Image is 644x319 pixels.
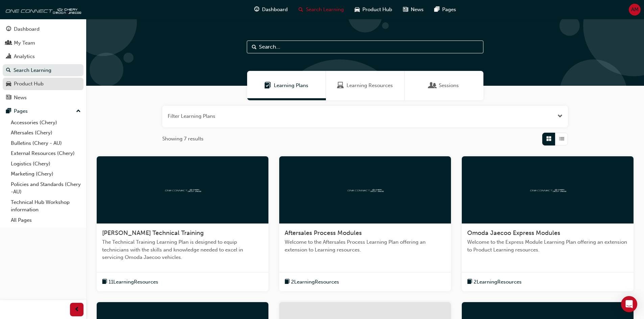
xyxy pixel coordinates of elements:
span: Learning Resources [347,82,393,89]
a: oneconnectAftersales Process ModulesWelcome to the Aftersales Process Learning Plan offering an e... [279,156,451,292]
div: My Team [14,39,35,47]
span: 2 Learning Resources [291,278,339,286]
a: Technical Hub Workshop information [8,197,84,215]
span: guage-icon [254,5,259,14]
span: 11 Learning Resources [109,278,158,286]
a: External Resources (Chery) [8,148,84,159]
span: Welcome to the Aftersales Process Learning Plan offering an extension to Learning resources. [285,238,446,254]
span: List [559,135,564,143]
span: book-icon [102,278,107,286]
div: Analytics [14,53,35,60]
div: Open Intercom Messenger [621,296,637,312]
a: Learning PlansLearning Plans [247,71,326,100]
span: Showing 7 results [162,135,204,143]
div: Pages [14,107,28,115]
span: book-icon [467,278,472,286]
span: Learning Plans [274,82,308,89]
span: news-icon [6,95,11,101]
span: Product Hub [362,6,392,14]
a: Learning ResourcesLearning Resources [326,71,405,100]
a: oneconnect[PERSON_NAME] Technical TrainingThe Technical Training Learning Plan is designed to equ... [97,156,268,292]
a: Bulletins (Chery - AU) [8,138,84,149]
span: search-icon [6,68,11,74]
button: Open the filter [557,112,563,120]
a: My Team [3,37,84,49]
span: [PERSON_NAME] Technical Training [102,229,204,237]
span: up-icon [76,107,81,116]
span: The Technical Training Learning Plan is designed to equip technicians with the skills and knowled... [102,238,263,261]
a: Aftersales (Chery) [8,128,84,138]
span: pages-icon [434,5,439,14]
span: Learning Resources [337,82,344,89]
div: Dashboard [14,25,40,33]
span: Sessions [439,82,459,89]
button: DashboardMy TeamAnalyticsSearch LearningProduct HubNews [3,22,84,105]
span: Dashboard [262,6,288,14]
span: Pages [442,6,456,14]
button: Pages [3,105,84,117]
span: AM [631,6,639,14]
a: guage-iconDashboard [249,3,293,17]
a: Search Learning [3,64,84,77]
span: guage-icon [6,26,11,32]
a: car-iconProduct Hub [349,3,398,17]
a: Dashboard [3,23,84,35]
span: News [411,6,424,14]
button: book-icon2LearningResources [467,278,522,286]
span: Search [252,43,257,51]
span: Search Learning [306,6,344,14]
div: Product Hub [14,80,44,88]
a: SessionsSessions [405,71,483,100]
span: Learning Plans [264,82,271,89]
a: search-iconSearch Learning [293,3,349,17]
span: Aftersales Process Modules [285,229,362,237]
a: News [3,91,84,104]
a: Analytics [3,50,84,63]
span: Welcome to the Express Module Learning Plan offering an extension to Product Learning resources. [467,238,628,254]
a: Product Hub [3,78,84,90]
button: AM [629,4,641,16]
a: Marketing (Chery) [8,169,84,179]
a: pages-iconPages [429,3,461,17]
a: Accessories (Chery) [8,117,84,128]
a: All Pages [8,215,84,225]
a: news-iconNews [398,3,429,17]
button: book-icon2LearningResources [285,278,339,286]
a: oneconnectOmoda Jaecoo Express ModulesWelcome to the Express Module Learning Plan offering an ext... [462,156,634,292]
span: news-icon [403,5,408,14]
span: prev-icon [74,305,79,314]
span: car-icon [6,81,11,87]
span: search-icon [299,5,303,14]
span: Omoda Jaecoo Express Modules [467,229,560,237]
span: people-icon [6,40,11,46]
img: oneconnect [529,186,566,193]
span: 2 Learning Resources [474,278,522,286]
span: Sessions [429,82,436,89]
div: News [14,94,27,102]
a: Policies and Standards (Chery -AU) [8,179,84,197]
button: book-icon11LearningResources [102,278,158,286]
span: book-icon [285,278,290,286]
img: oneconnect [164,186,201,193]
span: pages-icon [6,108,11,114]
input: Search... [247,41,483,53]
span: Grid [546,135,551,143]
img: oneconnect [3,3,81,16]
a: Logistics (Chery) [8,159,84,169]
img: oneconnect [347,186,384,193]
span: chart-icon [6,54,11,60]
span: car-icon [355,5,360,14]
